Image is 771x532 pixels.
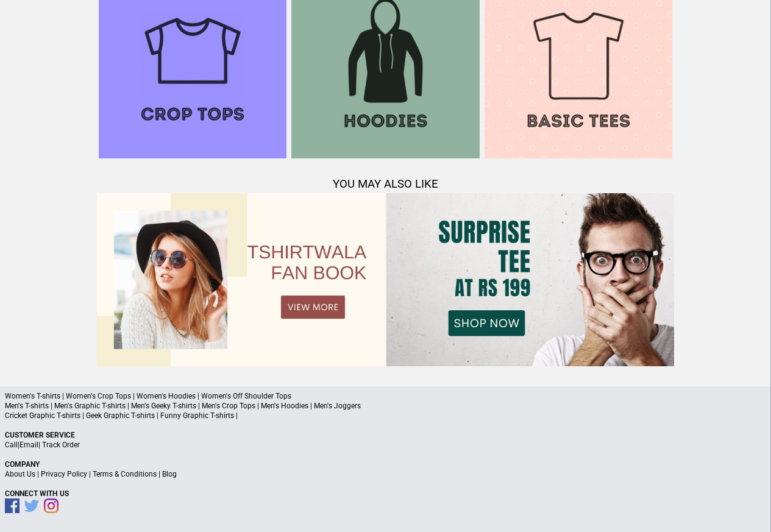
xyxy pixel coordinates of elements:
[5,459,766,469] p: Company
[5,430,766,440] p: Customer Service
[41,470,87,478] a: Privacy Policy
[5,489,766,498] p: Connect With Us
[20,441,38,449] a: Email
[5,391,766,401] p: Women's T-shirts | Women's Crop Tops | Women's Hoodies | Women's Off Shoulder Tops
[5,440,766,450] p: | |
[5,470,35,478] a: About Us
[93,470,157,478] a: Terms & Conditions
[5,441,18,449] a: Call
[5,401,766,411] p: Men's T-shirts | Men's Graphic T-shirts | Men's Geeky T-shirts | Men's Crop Tops | Men's Hoodies ...
[162,470,177,478] a: Blog
[333,177,438,191] span: YOU MAY ALSO LIKE
[5,411,766,420] p: Cricket Graphic T-shirts | Geek Graphic T-shirts | Funny Graphic T-shirts |
[42,441,80,449] a: Track Order
[5,469,766,479] p: | | |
